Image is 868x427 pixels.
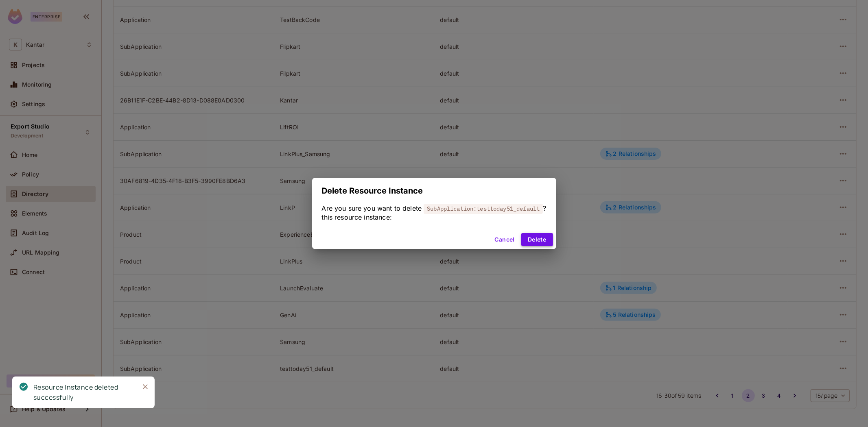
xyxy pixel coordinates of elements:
[312,178,556,204] h2: Delete Resource Instance
[424,203,543,214] span: SubApplication:testtoday51_default
[139,381,151,393] button: Close
[521,233,553,246] button: Delete
[492,233,518,246] button: Cancel
[322,204,547,222] div: Are you sure you want to delete this resource instance: ?
[33,382,133,403] div: Resource Instance deleted successfully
